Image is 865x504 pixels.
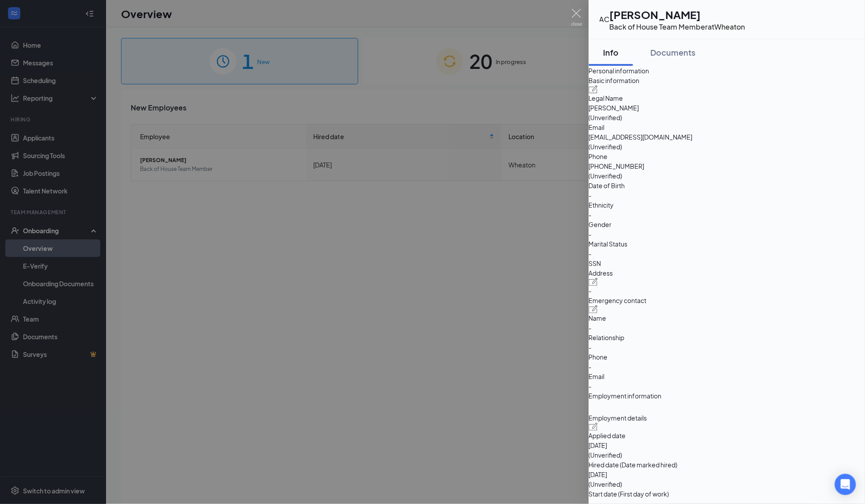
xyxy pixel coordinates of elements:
[589,391,865,401] span: Employment information
[589,152,865,161] span: Phone
[589,161,865,171] span: [PHONE_NUMBER]
[589,323,865,333] span: -
[589,239,865,249] span: Marital Status
[610,7,745,22] h1: [PERSON_NAME]
[589,268,865,278] span: Address
[610,22,745,32] div: Back of House Team Member at Wheaton
[589,431,865,440] span: Applied date
[599,15,610,24] div: AC
[589,171,865,181] span: (Unverified)
[589,286,865,296] span: -
[589,413,865,423] span: Employment details
[589,333,865,342] span: Relationship
[589,479,865,489] span: (Unverified)
[589,381,865,391] span: -
[589,122,865,132] span: Email
[589,470,865,479] span: [DATE]
[589,200,865,210] span: Ethnicity
[589,440,865,450] span: [DATE]
[589,313,865,323] span: Name
[598,47,624,58] div: Info
[651,47,696,58] div: Documents
[589,76,865,85] span: Basic information
[589,220,865,229] span: Gender
[589,352,865,362] span: Phone
[589,489,865,499] span: Start date (First day of work)
[589,258,865,268] span: SSN
[589,210,865,220] span: -
[589,460,865,470] span: Hired date (Date marked hired)
[589,142,865,152] span: (Unverified)
[589,103,865,113] span: [PERSON_NAME]
[589,229,865,239] span: -
[589,296,865,305] span: Emergency contact
[589,113,865,122] span: (Unverified)
[589,181,865,190] span: Date of Birth
[589,362,865,371] span: -
[589,66,865,76] span: Personal information
[589,249,865,258] span: -
[589,93,865,103] span: Legal Name
[589,450,865,460] span: (Unverified)
[589,371,865,381] span: Email
[589,132,865,142] span: [EMAIL_ADDRESS][DOMAIN_NAME]
[589,190,865,200] span: -
[589,342,865,352] span: -
[835,474,856,495] div: Open Intercom Messenger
